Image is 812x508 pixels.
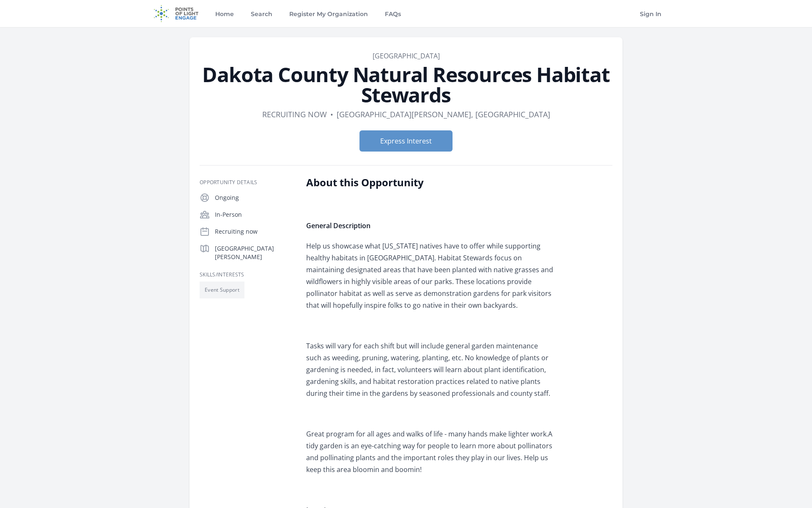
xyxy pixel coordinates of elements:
[262,108,327,120] dd: Recruiting now
[200,271,293,278] h3: Skills/Interests
[215,193,293,202] p: Ongoing
[200,64,612,105] h1: Dakota County Natural Resources Habitat Stewards
[306,176,554,189] h2: About this Opportunity
[215,210,293,219] p: In-Person
[337,108,550,120] dd: [GEOGRAPHIC_DATA][PERSON_NAME], [GEOGRAPHIC_DATA]
[200,282,244,298] li: Event Support
[306,365,549,398] span: olunteers will learn about plant identification, gardening skills, and habitat restoration practi...
[215,244,293,261] p: [GEOGRAPHIC_DATA][PERSON_NAME]
[306,429,552,474] span: Great program for all ages and walks of life - many hands make lighter work.
[359,130,453,152] button: Express Interest
[215,227,293,236] p: Recruiting now
[330,108,333,120] div: •
[373,51,440,61] a: [GEOGRAPHIC_DATA]
[200,179,293,186] h3: Opportunity Details
[306,221,370,230] span: General Description
[306,241,553,310] span: Help us showcase what [US_STATE] natives have to offer while supporting healthy habitats in [GEOG...
[306,341,550,398] span: Tasks will vary for each shift but will include general garden maintenance such as weeding, pruni...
